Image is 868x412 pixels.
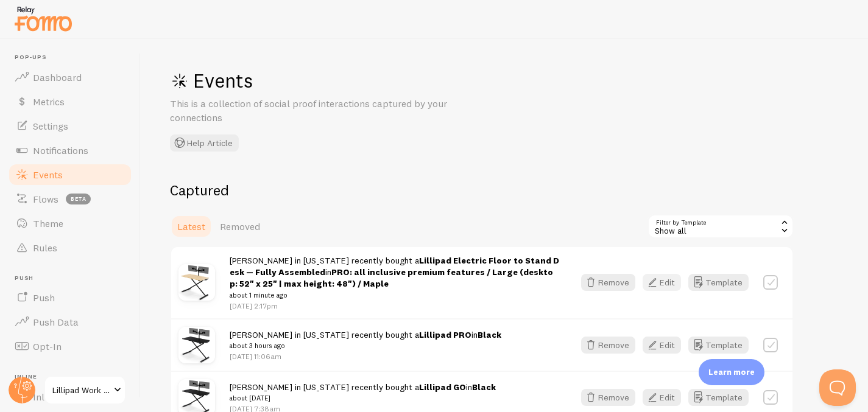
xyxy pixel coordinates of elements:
[699,359,764,385] div: Learn more
[66,194,91,204] span: beta
[178,264,215,301] img: Lillipad42Maple1.jpg
[581,274,635,291] button: Remove
[7,211,133,236] a: Theme
[7,138,133,162] a: Notifications
[15,373,133,381] span: Inline
[170,68,535,93] h1: Events
[230,255,559,301] span: [PERSON_NAME] in [US_STATE] recently bought a in
[33,120,68,132] span: Settings
[230,301,559,311] p: [DATE] 2:17pm
[643,274,688,291] a: Edit
[213,214,267,239] a: Removed
[44,375,126,405] a: Lillipad Work Solutions
[15,54,133,61] span: Pop-ups
[230,290,559,301] small: about 1 minute ago
[419,329,471,340] a: Lillipad PRO
[230,351,501,361] p: [DATE] 11:06am
[7,285,133,310] a: Push
[419,382,466,393] a: Lillipad GO
[33,340,62,352] span: Opt-In
[643,389,681,406] button: Edit
[643,274,681,291] button: Edit
[33,242,57,254] span: Rules
[7,334,133,358] a: Opt-In
[33,217,63,229] span: Theme
[643,337,681,354] button: Edit
[230,255,559,278] a: Lillipad Electric Floor to Stand Desk — Fully Assembled
[33,193,58,205] span: Flows
[643,337,688,354] a: Edit
[13,3,74,34] img: fomo-relay-logo-orange.svg
[15,274,133,282] span: Push
[33,144,88,156] span: Notifications
[7,65,133,89] a: Dashboard
[33,169,63,181] span: Events
[643,389,688,406] a: Edit
[230,340,501,351] small: about 3 hours ago
[33,96,65,108] span: Metrics
[230,329,501,352] span: [PERSON_NAME] in [US_STATE] recently bought a in
[581,337,635,354] button: Remove
[7,310,133,334] a: Push Data
[472,382,496,393] strong: Black
[33,292,55,304] span: Push
[170,181,794,200] h2: Captured
[7,236,133,260] a: Rules
[170,97,462,125] p: This is a collection of social proof interactions captured by your connections
[7,89,133,114] a: Metrics
[177,220,205,232] span: Latest
[688,389,749,406] button: Template
[7,187,133,211] a: Flows beta
[230,267,553,289] strong: PRO: all inclusive premium features / Large (desktop: 52" x 25" | max height: 48") / Maple
[33,71,82,83] span: Dashboard
[170,214,213,239] a: Latest
[220,220,260,232] span: Removed
[647,214,794,239] div: Show all
[7,162,133,187] a: Events
[819,369,856,406] iframe: Help Scout Beacon - Open
[170,134,239,152] button: Help Article
[478,329,501,340] strong: Black
[178,327,215,363] img: Lillipad42Black1.jpg
[52,383,110,397] span: Lillipad Work Solutions
[33,316,79,328] span: Push Data
[688,274,749,291] button: Template
[7,114,133,138] a: Settings
[688,337,749,354] button: Template
[708,366,755,378] p: Learn more
[581,389,635,406] button: Remove
[230,382,496,404] span: [PERSON_NAME] in [US_STATE] recently bought a in
[230,393,496,403] small: about [DATE]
